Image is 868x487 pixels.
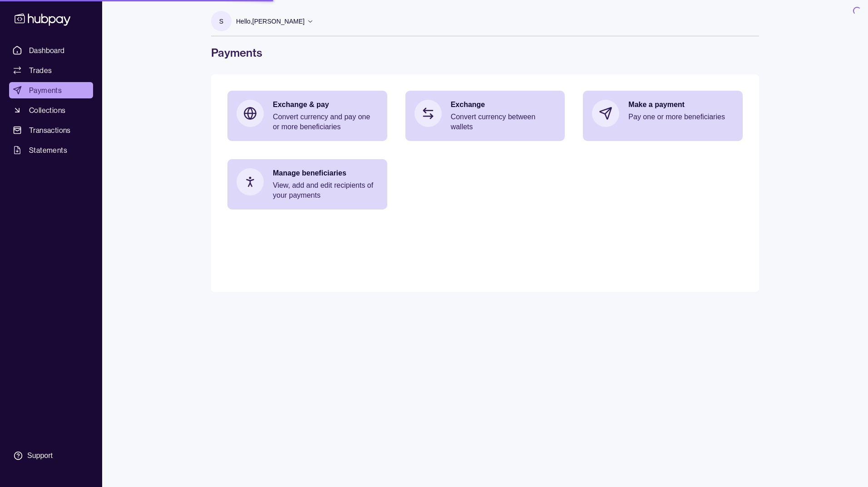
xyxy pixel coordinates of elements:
[29,45,65,56] span: Dashboard
[628,112,734,122] p: Pay one or more beneficiaries
[9,102,93,118] a: Collections
[9,142,93,158] a: Statements
[29,145,67,156] span: Statements
[29,85,62,96] span: Payments
[211,45,759,60] h1: Payments
[451,112,556,132] p: Convert currency between wallets
[628,100,734,110] p: Make a payment
[405,91,565,141] a: ExchangeConvert currency between wallets
[29,105,65,116] span: Collections
[451,100,556,110] p: Exchange
[9,42,93,58] a: Dashboard
[9,62,93,78] a: Trades
[227,159,387,209] a: Manage beneficiariesView, add and edit recipients of your payments
[9,446,93,465] a: Support
[273,168,378,178] p: Manage beneficiaries
[29,125,71,136] span: Transactions
[9,122,93,138] a: Transactions
[273,180,378,200] p: View, add and edit recipients of your payments
[219,16,223,26] p: S
[9,82,93,98] a: Payments
[27,451,53,461] div: Support
[273,112,378,132] p: Convert currency and pay one or more beneficiaries
[583,91,743,136] a: Make a paymentPay one or more beneficiaries
[273,100,378,110] p: Exchange & pay
[29,65,52,76] span: Trades
[227,91,387,141] a: Exchange & payConvert currency and pay one or more beneficiaries
[236,16,305,26] p: Hello, [PERSON_NAME]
